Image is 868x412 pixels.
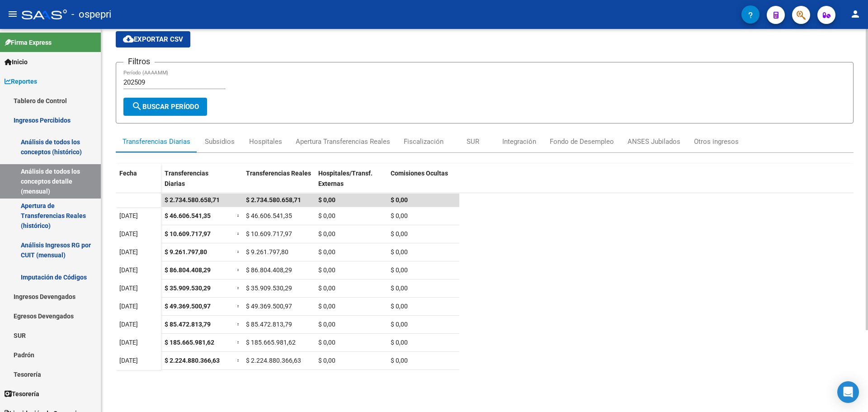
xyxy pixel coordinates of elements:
[5,76,37,86] span: Reportes
[205,137,235,147] div: Subsidios
[502,137,536,147] div: Integración
[237,230,241,237] span: =
[119,303,138,310] span: [DATE]
[123,137,190,147] div: Transferencias Diarias
[387,164,459,202] datatable-header-cell: Comisiones Ocultas
[165,196,220,204] span: $ 2.734.580.658,71
[5,389,39,399] span: Tesorería
[5,38,52,47] span: Firma Express
[318,339,335,346] span: $ 0,00
[391,266,408,274] span: $ 0,00
[119,284,138,292] span: [DATE]
[318,196,335,204] span: $ 0,00
[119,266,138,274] span: [DATE]
[165,230,211,237] span: $ 10.609.717,97
[391,230,408,237] span: $ 0,00
[246,170,311,177] span: Transferencias Reales
[404,137,443,147] div: Fiscalización
[7,9,18,19] mat-icon: menu
[132,103,199,111] span: Buscar Período
[123,55,155,68] h3: Filtros
[132,101,142,112] mat-icon: search
[246,230,292,237] span: $ 10.609.717,97
[550,137,614,147] div: Fondo de Desempleo
[119,339,138,346] span: [DATE]
[123,33,134,44] mat-icon: cloud_download
[165,284,211,292] span: $ 35.909.530,29
[119,170,137,177] span: Fecha
[123,98,207,116] button: Buscar Período
[391,303,408,310] span: $ 0,00
[246,266,292,274] span: $ 86.804.408,29
[694,137,739,147] div: Otros ingresos
[161,164,233,202] datatable-header-cell: Transferencias Diarias
[391,212,408,219] span: $ 0,00
[246,196,301,204] span: $ 2.734.580.658,71
[237,212,241,219] span: =
[165,266,211,274] span: $ 86.804.408,29
[119,230,138,237] span: [DATE]
[246,212,292,219] span: $ 46.606.541,35
[119,248,138,256] span: [DATE]
[391,196,408,204] span: $ 0,00
[627,137,680,147] div: ANSES Jubilados
[391,248,408,256] span: $ 0,00
[165,321,211,328] span: $ 85.472.813,79
[237,321,241,328] span: =
[165,248,207,256] span: $ 9.261.797,80
[116,164,161,202] datatable-header-cell: Fecha
[246,339,296,346] span: $ 185.665.981,62
[246,303,292,310] span: $ 49.369.500,97
[318,248,335,256] span: $ 0,00
[237,357,241,364] span: =
[318,212,335,219] span: $ 0,00
[5,57,28,67] span: Inicio
[318,357,335,364] span: $ 0,00
[391,284,408,292] span: $ 0,00
[246,321,292,328] span: $ 85.472.813,79
[237,284,241,292] span: =
[296,137,390,147] div: Apertura Transferencias Reales
[242,164,315,202] datatable-header-cell: Transferencias Reales
[165,357,220,364] span: $ 2.224.880.366,63
[165,303,211,310] span: $ 49.369.500,97
[391,339,408,346] span: $ 0,00
[71,5,111,24] span: - ospepri
[318,284,335,292] span: $ 0,00
[123,35,183,43] span: Exportar CSV
[318,170,373,187] span: Hospitales/Transf. Externas
[165,339,214,346] span: $ 185.665.981,62
[467,137,479,147] div: SUR
[246,357,301,364] span: $ 2.224.880.366,63
[246,248,288,256] span: $ 9.261.797,80
[837,381,859,403] div: Open Intercom Messenger
[391,321,408,328] span: $ 0,00
[237,266,241,274] span: =
[165,170,208,187] span: Transferencias Diarias
[165,212,211,219] span: $ 46.606.541,35
[237,248,241,256] span: =
[318,321,335,328] span: $ 0,00
[237,303,241,310] span: =
[850,9,861,19] mat-icon: person
[246,284,292,292] span: $ 35.909.530,29
[318,266,335,274] span: $ 0,00
[315,164,387,202] datatable-header-cell: Hospitales/Transf. Externas
[119,357,138,364] span: [DATE]
[249,137,282,147] div: Hospitales
[119,321,138,328] span: [DATE]
[119,212,138,219] span: [DATE]
[391,357,408,364] span: $ 0,00
[318,303,335,310] span: $ 0,00
[318,230,335,237] span: $ 0,00
[237,339,241,346] span: =
[116,31,190,47] button: Exportar CSV
[391,170,448,177] span: Comisiones Ocultas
